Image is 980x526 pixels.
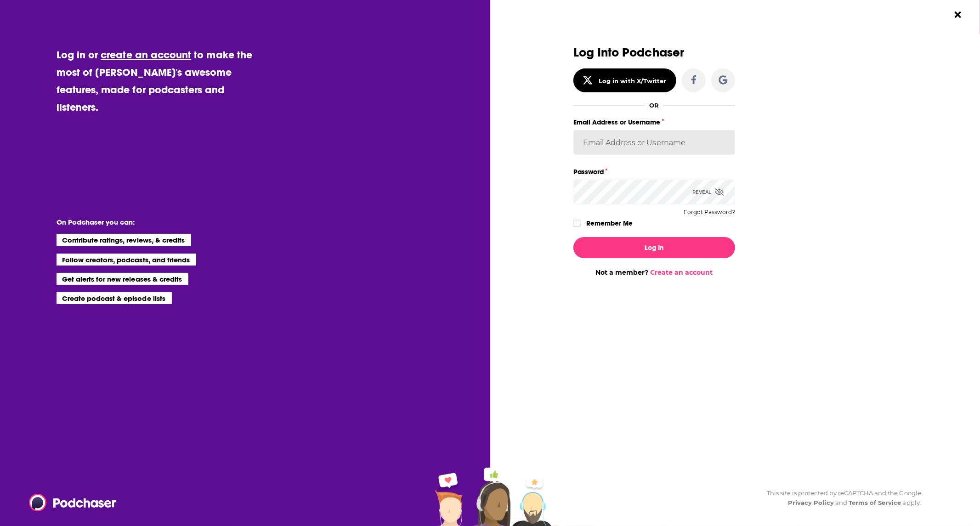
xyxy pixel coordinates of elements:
[573,130,735,155] input: Email Address or Username
[57,254,197,266] li: Follow creators, podcasts, and friends
[573,68,676,92] button: Log in with X/Twitter
[573,116,735,128] label: Email Address or Username
[949,6,967,23] button: Close Button
[101,48,191,61] a: create an account
[573,166,735,178] label: Password
[759,488,921,508] div: This site is protected by reCAPTCHA and the Google and apply.
[573,46,735,59] h3: Log Into Podchaser
[29,494,117,511] img: Podchaser - Follow, Share and Rate Podcasts
[29,494,110,511] a: Podchaser - Follow, Share and Rate Podcasts
[692,180,724,204] div: Reveal
[573,237,735,258] button: Log In
[649,102,659,109] div: OR
[57,218,240,226] li: On Podchaser you can:
[650,268,713,277] a: Create an account
[573,268,735,277] div: Not a member?
[57,292,172,304] li: Create podcast & episode lists
[599,77,666,85] div: Log in with X/Twitter
[849,499,901,506] a: Terms of Service
[57,234,192,246] li: Contribute ratings, reviews, & credits
[788,499,834,506] a: Privacy Policy
[57,273,188,285] li: Get alerts for new releases & credits
[684,209,735,215] button: Forgot Password?
[587,217,633,229] label: Remember Me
